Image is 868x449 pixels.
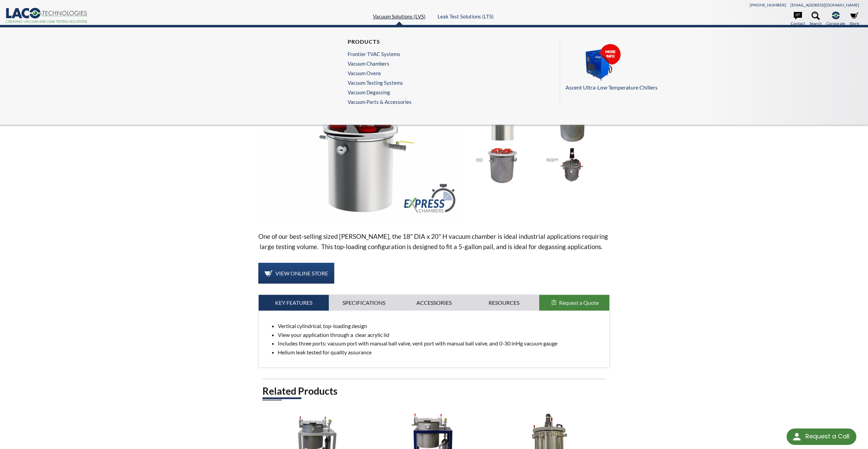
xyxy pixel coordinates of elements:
[275,270,328,276] span: View Online Store
[805,428,850,444] div: Request a Call
[373,13,426,19] a: Vacuum Solutions (LVS)
[850,12,859,27] a: Store
[539,146,606,183] img: LVC1820-3111-VI Vacuum Chamber with Clamped Lid and Optional Mixer, front view
[469,295,539,311] a: Resources
[278,330,604,339] li: View your application through a clear acrylic lid
[262,385,605,397] h2: Related Products
[348,99,412,105] a: Vacuum Parts & Accessories
[258,231,609,252] p: One of our best-selling sized [PERSON_NAME], the 18" DIA x 20" H vacuum chamber is ideal industri...
[258,263,334,284] a: View Online Store
[258,105,464,220] img: LVC1820-3111-VI Aluminum Express Chamber with Suction Cup Lid Handles, front angled view
[809,12,822,27] a: Search
[791,12,805,27] a: Contact
[438,13,494,19] a: Leak Test Solutions (LTS)
[348,70,408,76] a: Vacuum Ovens
[559,299,599,306] span: Request a Quote
[278,322,604,330] li: Vertical cylindrical, top-loading design
[278,339,604,348] li: Includes three ports: vacuum port with manual ball valve, vent port with manual ball valve, and 0...
[469,146,536,183] img: LVC1820-3111-VI Vacuum Chamber with Suction Cup LId Handles, rear view
[790,2,859,8] a: [EMAIL_ADDRESS][DOMAIN_NAME]
[259,295,329,311] a: Key Features
[566,83,795,92] p: Ascent Ultra-Low Temperature Chillers
[348,38,408,45] h4: Products
[539,295,609,311] button: Request a Quote
[791,431,802,442] img: round button
[566,44,634,82] img: Ascent_Chillers_Pods__LVS_.png
[329,295,399,311] a: Specifications
[750,2,786,8] a: [PHONE_NUMBER]
[399,295,469,311] a: Accessories
[787,428,856,445] div: Request a Call
[348,60,408,67] a: Vacuum Chambers
[826,20,845,27] span: Corporate
[348,89,408,95] a: Vacuum Degassing
[348,51,408,57] a: Frontier TVAC Systems
[566,44,851,92] a: Ascent Ultra-Low Temperature Chillers
[278,348,604,357] li: Helium leak tested for quality assurance
[348,80,408,86] a: Vacuum Testing Systems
